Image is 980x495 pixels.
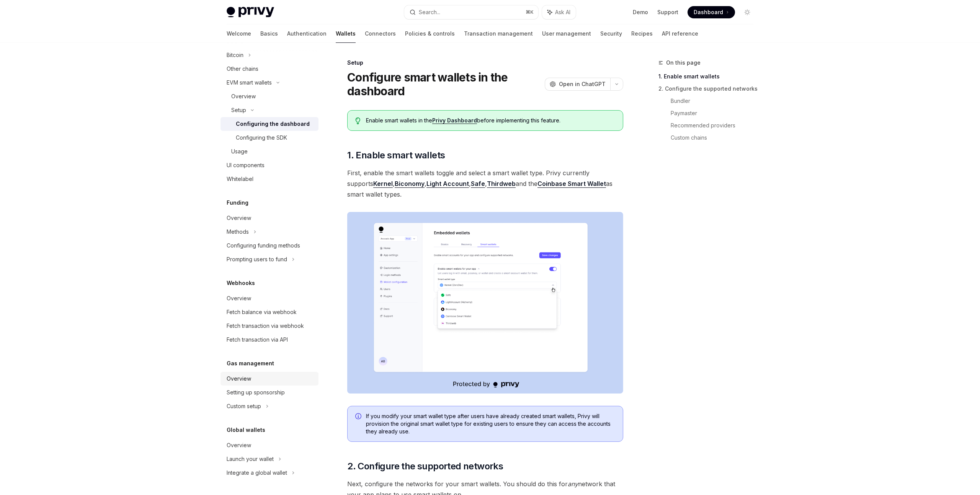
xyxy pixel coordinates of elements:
a: Fetch transaction via webhook [220,319,318,333]
a: Coinbase Smart Wallet [537,180,606,188]
a: Whitelabel [220,172,318,186]
span: Ask AI [555,8,570,16]
div: Prompting users to fund [227,255,287,264]
a: Connectors [365,24,396,43]
a: Demo [633,8,648,16]
a: Setting up sponsorship [220,386,318,399]
a: Dashboard [688,6,735,18]
div: Custom setup [227,402,261,411]
a: Policies & controls [405,24,455,43]
div: Overview [227,213,251,223]
div: Setting up sponsorship [227,388,285,397]
h5: Global wallets [227,425,265,435]
div: EVM smart wallets [227,78,272,87]
a: 2. Configure the supported networks [658,83,759,95]
a: Kernel [373,180,393,188]
h5: Funding [227,198,248,207]
h5: Gas management [227,359,274,368]
a: Bundler [671,95,759,107]
button: Toggle dark mode [741,6,753,18]
a: Other chains [220,62,318,76]
a: 1. Enable smart wallets [658,70,759,83]
a: Overview [220,90,318,103]
svg: Info [355,413,363,421]
div: Fetch transaction via webhook [227,321,304,331]
div: Overview [227,441,251,450]
div: Overview [231,92,256,101]
span: Dashboard [694,8,723,16]
a: User management [542,24,591,43]
a: Biconomy [395,180,425,188]
span: If you modify your smart wallet type after users have already created smart wallets, Privy will p... [366,412,615,435]
a: Custom chains [671,132,759,144]
div: Overview [227,374,251,383]
a: Usage [220,145,318,158]
a: Fetch transaction via API [220,333,318,347]
a: API reference [662,24,698,43]
a: Basics [260,24,278,43]
div: Configuring the SDK [236,133,287,142]
a: Paymaster [671,107,759,119]
a: Support [657,8,678,16]
div: Bitcoin [227,50,243,60]
div: UI components [227,161,265,170]
a: Security [600,24,622,43]
svg: Tip [355,117,361,124]
span: Enable smart wallets in the before implementing this feature. [366,117,615,124]
span: 2. Configure the supported networks [347,460,503,472]
div: Search... [419,8,440,17]
a: Privy Dashboard [432,117,477,124]
a: Recommended providers [671,119,759,132]
a: Wallets [336,24,356,43]
div: Setup [231,106,246,115]
div: Methods [227,227,249,236]
a: Thirdweb [487,180,516,188]
h1: Configure smart wallets in the dashboard [347,70,542,98]
span: ⌘ K [526,9,534,15]
div: Fetch balance via webhook [227,308,297,317]
span: On this page [666,58,701,67]
a: Recipes [631,24,653,43]
button: Search...⌘K [404,5,538,19]
div: Configuring the dashboard [236,119,310,129]
a: Safe [471,180,485,188]
a: Configuring funding methods [220,239,318,252]
div: Overview [227,294,251,303]
div: Launch your wallet [227,454,274,464]
a: Overview [220,438,318,452]
span: First, enable the smart wallets toggle and select a smart wallet type. Privy currently supports ,... [347,168,623,200]
a: UI components [220,158,318,172]
span: Open in ChatGPT [559,80,606,88]
a: Fetch balance via webhook [220,305,318,319]
a: Overview [220,211,318,225]
em: any [568,480,578,488]
img: light logo [227,7,274,18]
a: Overview [220,372,318,386]
span: 1. Enable smart wallets [347,149,445,161]
div: Integrate a global wallet [227,468,287,477]
a: Configuring the dashboard [220,117,318,131]
div: Configuring funding methods [227,241,300,250]
div: Fetch transaction via API [227,335,288,344]
a: Light Account [426,180,469,188]
div: Whitelabel [227,174,253,184]
div: Usage [231,147,248,156]
button: Open in ChatGPT [545,78,610,91]
a: Configuring the SDK [220,131,318,145]
div: Setup [347,59,623,67]
a: Overview [220,291,318,305]
div: Other chains [227,64,258,73]
a: Transaction management [464,24,533,43]
button: Ask AI [542,5,576,19]
a: Authentication [287,24,327,43]
h5: Webhooks [227,278,255,288]
img: Sample enable smart wallets [347,212,623,394]
a: Welcome [227,24,251,43]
